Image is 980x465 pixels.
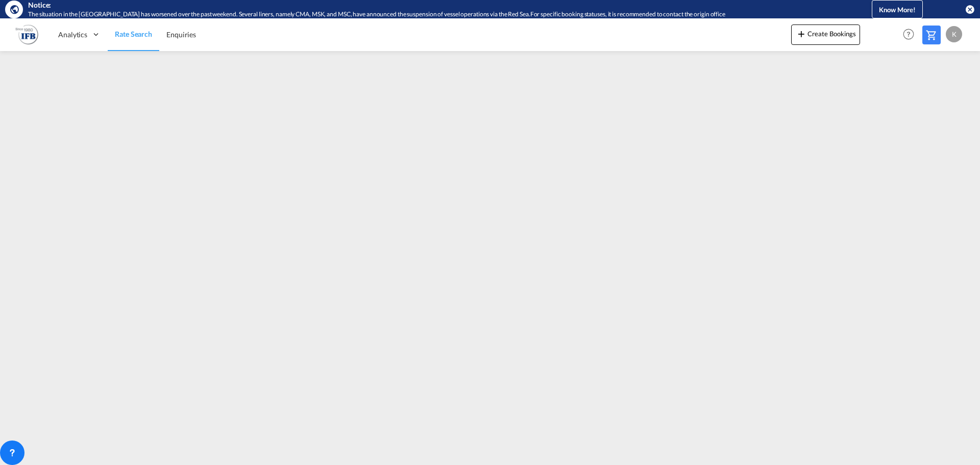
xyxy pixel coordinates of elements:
[965,4,975,14] button: icon-close-circle
[900,26,917,43] span: Help
[946,26,962,42] div: K
[791,25,860,45] button: icon-plus 400-fgCreate Bookings
[28,10,829,19] div: The situation in the Red Sea has worsened over the past weekend. Several liners, namely CMA, MSK,...
[166,30,196,39] span: Enquiries
[51,18,108,51] div: Analytics
[108,18,159,51] a: Rate Search
[58,30,87,40] span: Analytics
[795,28,807,40] md-icon: icon-plus 400-fg
[879,6,916,14] span: Know More!
[15,23,38,46] img: b628ab10256c11eeb52753acbc15d091.png
[159,18,203,51] a: Enquiries
[900,26,922,44] div: Help
[115,30,152,38] span: Rate Search
[9,4,19,14] md-icon: icon-earth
